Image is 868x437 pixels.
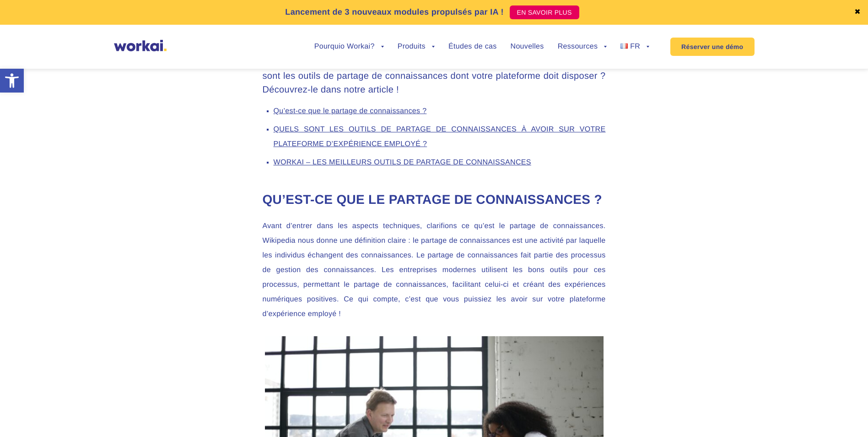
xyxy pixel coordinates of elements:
a: EN SAVOIR PLUS [510,5,579,19]
a: ✖ [854,9,861,16]
p: Lancement de 3 nouveaux modules propulsés par IA ! [285,6,503,18]
h2: Qu’est-ce que le partage de connaissances ? [263,191,606,208]
a: WORKAI – LES MEILLEURS OUTILS DE PARTAGE DE CONNAISSANCES [274,158,531,166]
span: FR [630,43,640,50]
a: Produits [398,43,435,50]
a: QUELS SONT LES OUTILS DE PARTAGE DE CONNAISSANCES À AVOIR SUR VOTRE PLATEFORME D’EXPÉRIENCE EMPLO... [274,126,606,148]
a: Ressources [558,43,607,50]
a: Études de cas [448,43,497,50]
a: Nouvelles [511,43,544,50]
a: Pourquio Workai? [314,43,384,50]
p: Avant d’entrer dans les aspects techniques, clarifions ce qu’est le partage de connaissances. Wik... [263,219,606,322]
a: Réserver une démo [670,38,754,56]
a: FR [620,43,649,50]
a: Qu’est-ce que le partage de connaissances ? [274,107,427,115]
